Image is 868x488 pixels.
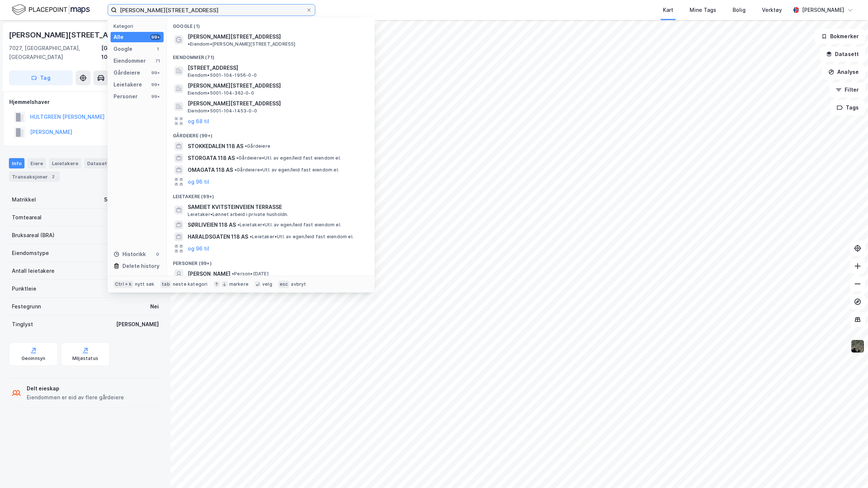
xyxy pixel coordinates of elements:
[822,65,865,79] button: Analyse
[188,166,233,174] span: OMAGATA 118 AS
[155,251,161,257] div: 0
[114,250,146,259] div: Historikk
[114,68,140,77] div: Gårdeiere
[245,143,270,149] span: Gårdeiere
[12,266,55,275] div: Antall leietakere
[84,158,112,168] div: Datasett
[188,108,257,114] span: Eiendom • 5001-104-1453-0-0
[802,6,844,14] div: [PERSON_NAME]
[12,231,55,240] div: Bruksareal (BRA)
[188,90,254,96] span: Eiendom • 5001-104-362-0-0
[12,284,36,293] div: Punktleie
[167,188,375,201] div: Leietakere (99+)
[114,281,134,288] div: Ctrl + k
[12,302,41,311] div: Festegrunn
[262,281,272,287] div: velg
[188,177,209,186] button: og 96 til
[690,6,716,14] div: Mine Tags
[167,49,375,62] div: Eiendommer (71)
[155,58,161,64] div: 71
[229,281,249,287] div: markere
[188,154,235,163] span: STORGATA 118 AS
[160,281,171,288] div: tab
[114,56,146,65] div: Eiendommer
[117,4,306,16] input: Søk på adresse, matrikkel, gårdeiere, leietakere eller personer
[9,44,101,62] div: 7027, [GEOGRAPHIC_DATA], [GEOGRAPHIC_DATA]
[762,6,782,14] div: Verktøy
[27,158,46,168] div: Eiere
[49,158,81,168] div: Leietakere
[236,155,239,161] span: •
[22,356,46,361] div: Geoinnsyn
[150,302,159,311] div: Nei
[9,158,24,168] div: Info
[188,32,281,41] span: [PERSON_NAME][STREET_ADDRESS]
[12,320,33,329] div: Tinglyst
[232,271,234,276] span: •
[237,222,341,228] span: Leietaker • Utl. av egen/leid fast eiendom el.
[9,98,161,107] div: Hjemmelshaver
[9,171,60,182] div: Transaksjoner
[188,269,230,278] span: [PERSON_NAME]
[12,195,36,204] div: Matrikkel
[663,6,673,14] div: Kart
[245,143,247,149] span: •
[12,3,90,16] img: logo.f888ab2527a4732fd821a326f86c7f29.svg
[114,33,124,42] div: Alle
[188,63,366,72] span: [STREET_ADDRESS]
[114,45,132,53] div: Google
[188,72,257,78] span: Eiendom • 5001-104-1956-0-0
[188,81,366,90] span: [PERSON_NAME][STREET_ADDRESS]
[188,203,366,212] span: SAMEIET KVITSTEINVEIEN TERRASSE
[12,213,42,222] div: Tomteareal
[188,99,366,108] span: [PERSON_NAME][STREET_ADDRESS]
[188,41,296,47] span: Eiendom • [PERSON_NAME][STREET_ADDRESS]
[831,452,868,488] div: Kontrollprogram for chat
[116,320,159,329] div: [PERSON_NAME]
[49,173,57,180] div: 2
[188,232,248,241] span: HARALDSGATEN 118 AS
[167,17,375,31] div: Google (1)
[250,234,252,239] span: •
[150,82,161,88] div: 99+
[278,281,290,288] div: esc
[237,222,240,227] span: •
[831,100,865,115] button: Tags
[188,41,190,47] span: •
[851,339,865,353] img: 9k=
[27,393,124,402] div: Eiendommen er eid av flere gårdeiere
[104,195,159,204] div: 5001-104-1956-0-0
[291,281,306,287] div: avbryt
[12,249,49,258] div: Eiendomstype
[188,117,209,125] button: og 68 til
[135,281,155,287] div: nytt søk
[114,23,164,29] div: Kategori
[820,47,865,62] button: Datasett
[831,452,868,488] iframe: Chat Widget
[27,384,124,393] div: Delt eieskap
[234,167,339,173] span: Gårdeiere • Utl. av egen/leid fast eiendom el.
[815,29,865,44] button: Bokmerker
[829,82,865,97] button: Filter
[188,142,243,151] span: STOKKEDALEN 118 AS
[150,34,161,40] div: 99+
[150,70,161,76] div: 99+
[150,94,161,99] div: 99+
[114,92,138,101] div: Personer
[9,29,141,41] div: [PERSON_NAME][STREET_ADDRESS]
[188,220,236,229] span: SØRLIVEIEN 118 AS
[188,212,289,217] span: Leietaker • Lønnet arbeid i private husholdn.
[114,80,142,89] div: Leietakere
[234,167,237,173] span: •
[236,155,341,161] span: Gårdeiere • Utl. av egen/leid fast eiendom el.
[155,46,161,52] div: 1
[188,244,209,253] button: og 96 til
[733,6,746,14] div: Bolig
[101,44,162,62] div: [GEOGRAPHIC_DATA], 104/1956
[232,271,269,277] span: Person • [DATE]
[167,255,375,268] div: Personer (99+)
[250,234,354,240] span: Leietaker • Utl. av egen/leid fast eiendom el.
[173,281,208,287] div: neste kategori
[9,71,73,85] button: Tag
[122,262,160,271] div: Delete history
